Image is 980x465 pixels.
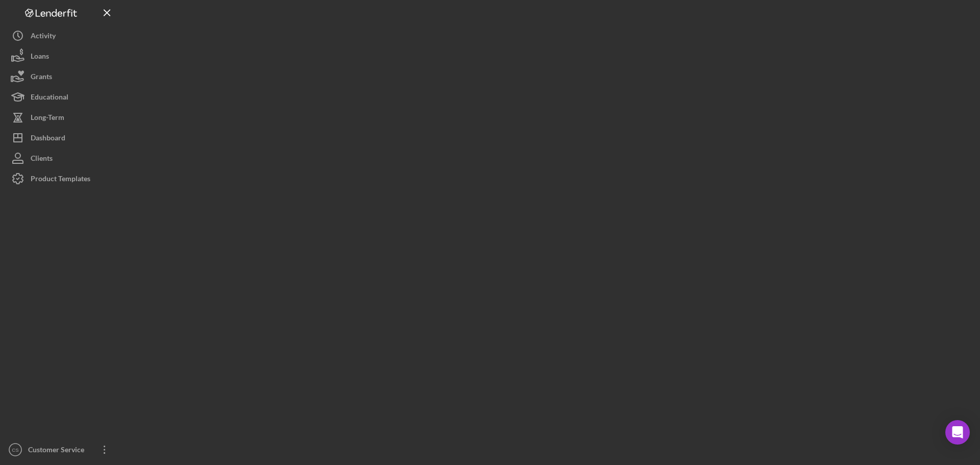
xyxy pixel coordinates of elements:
[945,420,970,445] div: Open Intercom Messenger
[31,26,56,48] div: Activity
[31,168,90,191] div: Product Templates
[31,66,52,89] div: Grants
[5,439,117,460] button: CSCustomer Service
[12,447,18,453] text: CS
[31,87,68,110] div: Educational
[5,26,117,46] button: Activity
[31,107,64,130] div: Long-Term
[5,168,117,189] button: Product Templates
[31,128,65,151] div: Dashboard
[31,46,49,69] div: Loans
[31,148,53,171] div: Clients
[5,107,117,128] button: Long-Term
[5,87,117,107] button: Educational
[26,439,92,462] div: Customer Service
[5,148,117,168] button: Clients
[5,46,117,66] button: Loans
[5,128,117,148] button: Dashboard
[5,66,117,87] button: Grants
